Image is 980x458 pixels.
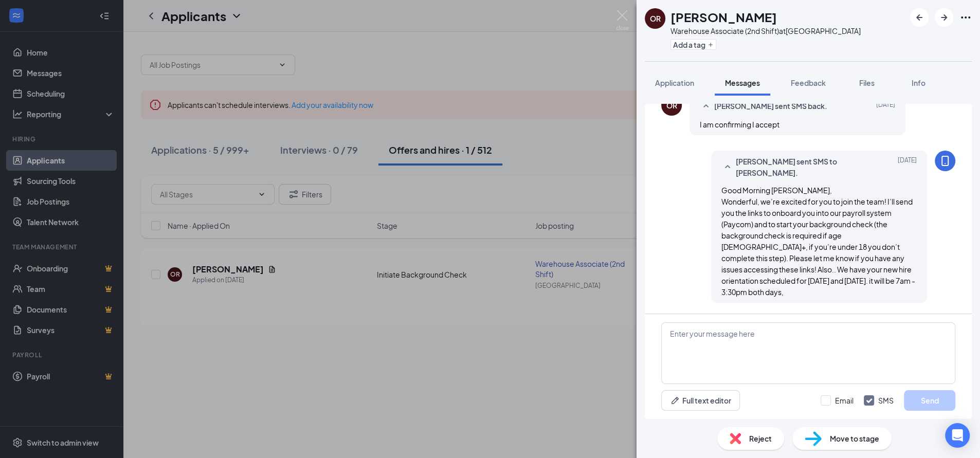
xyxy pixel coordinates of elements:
span: [PERSON_NAME] sent SMS to [PERSON_NAME]. [736,156,870,178]
svg: Plus [707,42,714,48]
svg: Pen [670,395,680,406]
button: ArrowLeftNew [910,8,929,27]
svg: SmallChevronUp [721,161,734,173]
svg: MobileSms [939,155,951,167]
span: Move to stage [830,433,879,444]
span: Feedback [791,78,826,87]
button: Send [904,390,955,411]
span: I am confirming I accept [700,120,779,129]
span: [DATE] [898,156,917,178]
button: PlusAdd a tag [670,39,716,50]
div: Open Intercom Messenger [945,423,970,448]
span: [PERSON_NAME] sent SMS back. [714,100,827,113]
div: OR [650,13,661,24]
span: Reject [749,433,772,444]
div: OR [666,100,677,111]
span: [DATE] [876,100,895,113]
button: ArrowRight [935,8,953,27]
span: Good Morning [PERSON_NAME], Wonderful, we’re excited for you to join the team! I’ll send you the ... [721,186,915,297]
span: Messages [725,78,760,87]
svg: Ellipses [959,11,972,24]
div: Warehouse Associate (2nd Shift) at [GEOGRAPHIC_DATA] [670,26,861,36]
span: Application [655,78,694,87]
h1: [PERSON_NAME] [670,8,777,26]
svg: ArrowLeftNew [913,11,925,24]
span: Files [859,78,875,87]
svg: SmallChevronUp [700,100,712,113]
span: Info [912,78,925,87]
svg: ArrowRight [938,11,950,24]
button: Full text editorPen [661,390,740,411]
